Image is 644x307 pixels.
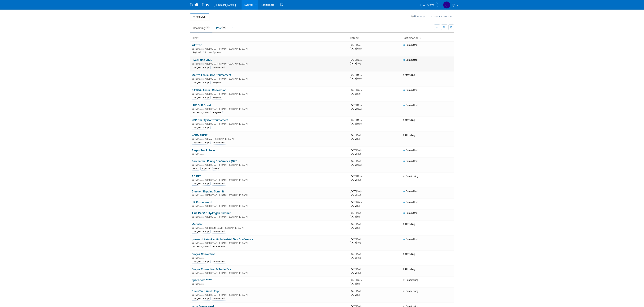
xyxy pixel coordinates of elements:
[362,74,363,76] span: -
[361,134,362,137] span: -
[350,268,362,271] span: [DATE]
[357,59,362,61] span: (Wed)
[350,271,361,274] span: [DATE]
[192,134,207,137] a: KORMARINE
[192,104,211,107] a: LDC Gulf Coast
[192,193,347,196] div: [GEOGRAPHIC_DATA], [GEOGRAPHIC_DATA]
[357,279,362,281] span: (Wed)
[362,119,363,121] span: -
[195,153,205,155] span: In-Person
[192,167,199,170] div: NEAT
[212,167,220,170] div: NESP
[350,193,361,196] span: [DATE]
[357,257,361,259] span: (Thu)
[362,89,363,91] span: -
[350,107,362,110] span: [DATE]
[192,66,211,69] div: Cryogenic Pumps
[192,92,347,95] div: [GEOGRAPHIC_DATA], [GEOGRAPHIC_DATA]
[361,149,362,152] span: -
[350,190,362,193] span: [DATE]
[403,89,417,91] span: Committed
[420,2,438,8] a: Search
[411,15,454,18] a: How to sync to an external calendar...
[357,78,362,80] span: (Mon)
[195,63,205,65] span: In-Person
[361,253,362,255] span: -
[357,160,361,162] span: (Sun)
[192,137,347,140] div: Busan, [GEOGRAPHIC_DATA]
[212,81,222,84] div: Regional
[192,283,194,285] img: In-Person Event
[403,201,417,204] span: Committed
[357,268,361,270] span: (Tue)
[195,138,205,140] span: In-Person
[190,3,209,7] img: ExhibitDay
[357,253,361,255] span: (Tue)
[350,178,361,181] span: [DATE]
[350,62,361,65] span: [DATE]
[362,201,363,204] span: -
[192,216,194,218] img: In-Person Event
[443,1,450,9] img: Jennifer Cheatham
[362,175,363,178] span: -
[357,63,361,65] span: (Thu)
[192,271,347,274] div: [GEOGRAPHIC_DATA], [GEOGRAPHIC_DATA]
[195,272,205,274] span: In-Person
[350,212,362,214] span: [DATE]
[192,260,211,263] div: Cryogenic Pumps
[192,123,194,125] img: In-Person Event
[192,63,194,65] img: In-Person Event
[350,74,363,76] span: [DATE]
[192,126,211,129] div: Cryogenic Pumps
[192,268,231,271] a: Biogas Convention & Trade Fair
[350,163,362,166] span: [DATE]
[192,153,194,155] img: In-Person Event
[192,272,194,274] img: In-Person Event
[403,212,417,214] span: Committed
[357,164,362,166] span: (Wed)
[195,205,205,207] span: In-Person
[350,44,362,46] span: [DATE]
[403,160,417,162] span: Committed
[192,58,212,62] a: Hyvolution 2025
[350,160,362,162] span: [DATE]
[192,78,194,80] img: In-Person Event
[362,58,363,61] span: -
[195,283,205,285] span: In-Person
[403,253,415,255] span: Attending
[357,153,361,155] span: (Thu)
[350,47,362,50] span: [DATE]
[357,175,362,177] span: (Mon)
[357,104,362,106] span: (Mon)
[357,119,362,121] span: (Mon)
[361,268,362,271] span: -
[200,167,211,170] div: Regional
[403,119,415,121] span: Attending
[403,104,417,107] span: Committed
[192,77,347,80] div: [GEOGRAPHIC_DATA], [GEOGRAPHIC_DATA]
[195,164,205,166] span: In-Person
[192,119,228,122] a: KBR Charity Golf Tournament
[192,253,215,256] a: Biogas Convention
[357,272,361,274] span: (Thu)
[357,138,360,140] span: (Fri)
[192,44,202,47] a: WEFTEC
[212,297,226,300] div: International
[192,242,194,244] img: In-Person Event
[192,279,212,282] a: SpaceCom 2026
[357,149,361,151] span: (Tue)
[403,175,418,178] span: Considering
[192,194,194,196] img: In-Person Event
[212,245,226,248] div: International
[192,107,347,110] div: [GEOGRAPHIC_DATA], [GEOGRAPHIC_DATA]
[192,212,231,215] a: Asia Pacific Hydrogen Summit
[195,257,205,259] span: In-Person
[192,179,194,181] img: In-Person Event
[350,293,360,296] span: [DATE]
[350,204,360,207] span: [DATE]
[192,81,211,84] div: Cryogenic Pumps
[361,190,362,193] span: -
[401,35,454,41] th: Participation
[192,182,211,185] div: Cryogenic Pumps
[362,279,363,281] span: -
